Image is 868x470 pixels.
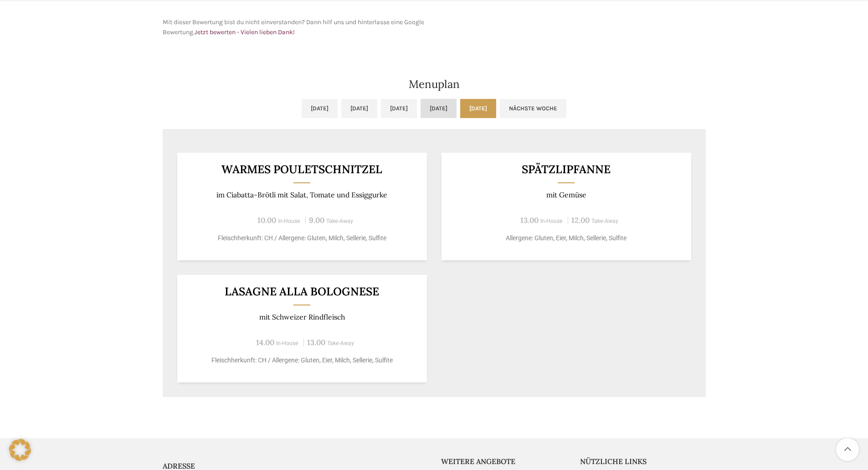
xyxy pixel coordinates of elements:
[326,218,353,224] span: Take-Away
[452,164,680,175] h3: Spätzlipfanne
[195,28,295,36] a: Jetzt bewerten - Vielen lieben Dank!
[540,218,563,224] span: In-House
[327,340,354,346] span: Take-Away
[188,313,416,321] p: mit Schweizer Rindfleisch
[188,286,416,297] h3: Lasagne alla Bolognese
[520,215,539,225] span: 13.00
[188,356,416,365] p: Fleischherkunft: CH / Allergene: Gluten, Eier, Milch, Sellerie, Sulfite
[591,218,618,224] span: Take-Away
[309,215,324,225] span: 9.00
[163,79,706,90] h2: Menuplan
[278,218,300,224] span: In-House
[381,99,417,118] a: [DATE]
[188,191,416,199] p: im Ciabatta-Brötli mit Salat, Tomate und Essiggurke
[341,99,377,118] a: [DATE]
[257,215,276,225] span: 10.00
[256,337,274,347] span: 14.00
[452,233,680,243] p: Allergene: Gluten, Eier, Milch, Sellerie, Sulfite
[421,99,457,118] a: [DATE]
[188,164,416,175] h3: Warmes Pouletschnitzel
[441,456,567,466] h5: Weitere Angebote
[307,337,325,347] span: 13.00
[452,191,680,199] p: mit Gemüse
[580,456,706,466] h5: Nützliche Links
[460,99,496,118] a: [DATE]
[163,17,430,38] p: Mit dieser Bewertung bist du nicht einverstanden? Dann hilf uns und hinterlasse eine Google Bewer...
[500,99,566,118] a: Nächste Woche
[571,215,590,225] span: 12.00
[302,99,338,118] a: [DATE]
[836,438,859,461] a: Scroll to top button
[188,233,416,243] p: Fleischherkunft: CH / Allergene: Gluten, Milch, Sellerie, Sulfite
[276,340,298,346] span: In-House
